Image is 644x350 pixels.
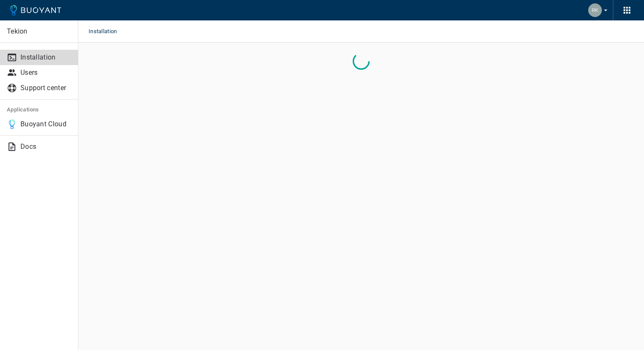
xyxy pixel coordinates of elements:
img: Ravinder Verma [588,3,602,17]
p: Installation [20,53,71,62]
span: Installation [89,20,127,43]
p: Buoyant Cloud [20,120,71,128]
p: Tekion [7,27,71,36]
h5: Applications [7,106,71,113]
p: Users [20,68,71,77]
p: Support center [20,84,71,92]
p: Docs [20,142,71,151]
